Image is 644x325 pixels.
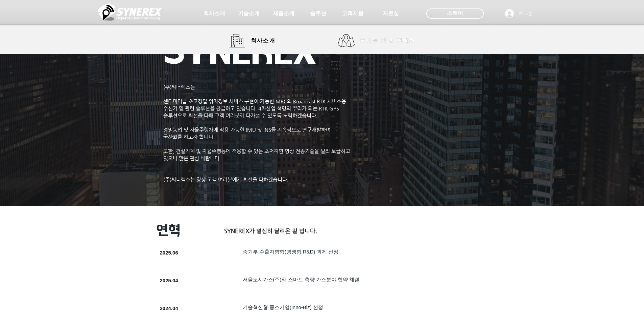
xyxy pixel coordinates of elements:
[163,98,346,104] span: 센티미터급 초고정밀 위치정보 서비스 구현이 가능한 MBC의 Broadcast RTK 서비스용
[197,7,231,20] a: 회사소개
[204,10,225,17] span: 회사소개
[243,304,323,310] span: ​기술혁신형 중소기업(Inno-Biz) 선정
[338,34,421,47] a: 오시는 길 & 연락처
[163,127,331,133] span: 정밀농업 및 자율주행차에 적용 가능한 IMU 및 INS를 지속적으로 연구개발하여
[251,37,276,44] span: 회사소개
[157,223,180,238] span: 연혁
[566,296,644,325] iframe: Wix Chat
[426,8,484,19] div: 스토어
[230,34,280,47] a: 회사소개
[516,10,535,17] span: 로그인
[310,10,326,17] span: 솔루션
[224,227,317,234] span: SYNEREX가 열심히 달려온 길 입니다.
[163,113,318,118] span: 솔루션으로 최선을 다해 고객 여러분께 다가설 수 있도록 노력하겠습니다.
[500,7,538,20] button: 로그인
[267,7,301,20] a: 제품소개
[238,10,260,17] span: 기술소개
[243,277,360,282] span: 서울도시가스(주)와 스마트 측량 가스분야 협약 체결
[163,148,350,161] span: ​또한, 건설기계 및 자율주행등에 적용할 수 있는 초저지연 영상 전송기술을 널리 보급하고 있으니 많은 관심 바랍니다.
[301,7,335,20] a: 솔루션
[243,249,338,255] span: ​중기부 수출지향형(경쟁형 R&D) 과제 선정
[360,37,415,44] span: 오시는 길 & 연락처
[98,2,162,22] img: 씨너렉스_White_simbol_대지 1.png
[342,10,363,17] span: 고객지원
[273,10,294,17] span: 제품소개
[383,10,399,17] span: 자료실
[374,7,408,20] a: 자료실
[447,9,463,17] span: 스토어
[336,7,369,20] a: 고객지원
[160,250,178,256] span: 2025.06
[232,7,266,20] a: 기술소개
[160,278,178,283] span: 2025.04
[160,305,178,311] span: 2024.04
[163,134,215,140] span: 국산화를 하고자 합니다.
[163,105,339,111] span: 수신기 및 관련 솔루션을 공급하고 있습니다. 4차산업 혁명의 뿌리가 되는 RTK GPS
[163,177,289,182] span: (주)씨너렉스는 항상 고객 여러분에게 최선을 다하겠습니다.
